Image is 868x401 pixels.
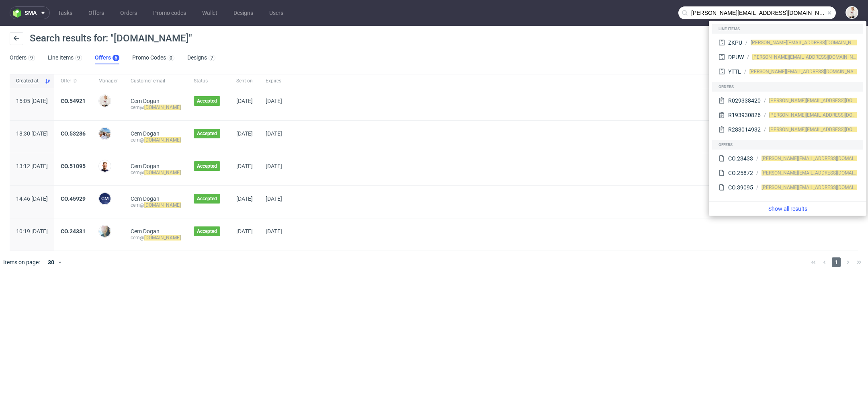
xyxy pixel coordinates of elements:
div: R029338420 [728,97,761,105]
div: 5 [115,55,117,61]
a: Cem Dogan [131,195,160,202]
div: CO.25872 [728,169,753,177]
img: Michał Wiszniewski [99,160,111,172]
a: Users [264,6,288,19]
a: Designs7 [187,51,215,64]
span: Created at [16,78,41,84]
div: CO.23433 [728,154,753,162]
span: Status [194,78,223,84]
div: cem@ [131,104,181,111]
span: [PERSON_NAME][EMAIL_ADDRESS][DOMAIN_NAME] [749,69,862,74]
div: ZKPU [728,39,742,47]
a: CO.51095 [61,163,86,169]
span: [DATE] [236,98,253,104]
span: [PERSON_NAME][EMAIL_ADDRESS][DOMAIN_NAME] [752,54,864,60]
span: Manager [98,78,118,84]
div: 9 [77,55,80,61]
span: Customer email [131,78,181,84]
a: Offers5 [95,51,119,64]
div: R283014932 [728,125,761,134]
mark: [DOMAIN_NAME] [144,105,181,110]
a: Cem Dogan [131,130,160,137]
mark: [DOMAIN_NAME] [144,170,181,175]
div: cem@ [131,169,181,176]
img: Marta Kozłowska [99,128,111,139]
span: [PERSON_NAME][EMAIL_ADDRESS][DOMAIN_NAME] [751,40,863,45]
span: [DATE] [266,228,282,234]
span: Sent on [236,78,253,84]
div: cem@ [131,202,181,208]
div: Line items [712,24,863,34]
mark: [DOMAIN_NAME] [144,202,181,208]
img: Mari Fok [99,95,111,107]
img: logo [13,8,25,18]
div: cem@ [131,234,181,241]
a: Cem Dogan [131,228,160,234]
a: Wallet [197,6,222,19]
span: [DATE] [266,130,282,137]
span: 15:05 [DATE] [16,98,48,104]
button: sma [10,6,50,19]
div: Orders [712,82,863,92]
a: Promo Codes0 [132,51,174,64]
div: YTTL [728,68,741,76]
span: 10:19 [DATE] [16,228,48,234]
a: Cem Dogan [131,163,160,169]
span: [DATE] [236,163,253,169]
span: [DATE] [266,98,282,104]
a: Orders [115,6,142,19]
div: DPUW [728,53,744,61]
a: CO.24331 [61,228,86,234]
a: CO.53286 [61,130,86,137]
a: Show all results [712,205,863,213]
div: cem@ [131,137,181,143]
span: Expires [266,78,282,84]
span: [DATE] [266,163,282,169]
span: Search results for: "[DOMAIN_NAME]" [30,33,192,44]
span: 1 [832,257,841,267]
span: [DATE] [236,228,253,234]
a: Line Items9 [48,51,82,64]
div: CO.39095 [728,183,753,191]
span: 13:12 [DATE] [16,163,48,169]
figcaption: GM [99,193,111,204]
div: 30 [43,257,57,268]
span: Accepted [197,98,217,104]
span: sma [25,10,37,16]
img: Mari Fok [846,7,858,18]
span: Accepted [197,228,217,234]
a: Offers [84,6,109,19]
a: Tasks [53,6,77,19]
div: 0 [170,55,172,61]
a: CO.54921 [61,98,86,104]
img: Lisa Weckbrodt [99,226,111,237]
span: Items on page: [3,258,40,266]
div: 9 [30,55,33,61]
span: [DATE] [266,195,282,202]
span: Accepted [197,195,217,202]
a: Promo codes [148,6,191,19]
span: 14:46 [DATE] [16,195,48,202]
span: 18:30 [DATE] [16,130,48,137]
span: Accepted [197,163,217,169]
mark: [DOMAIN_NAME] [144,137,181,143]
span: Offer ID [61,78,86,84]
a: Orders9 [10,51,35,64]
span: Accepted [197,130,217,137]
a: CO.45929 [61,195,86,202]
div: R193930826 [728,111,761,119]
div: 7 [211,55,213,61]
div: Offers [712,140,863,150]
a: Designs [229,6,258,19]
span: [DATE] [236,130,253,137]
span: [DATE] [236,195,253,202]
a: Cem Dogan [131,98,160,104]
mark: [DOMAIN_NAME] [144,235,181,241]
